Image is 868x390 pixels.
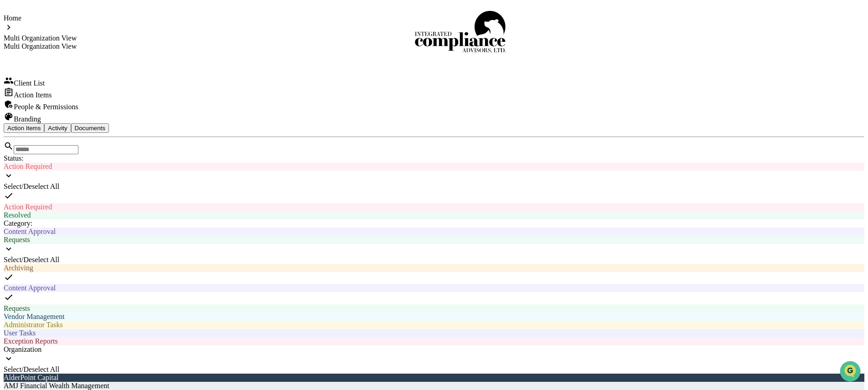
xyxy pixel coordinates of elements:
[4,42,77,51] div: Multi Organization View
[64,154,110,161] a: Powered byPylon
[4,123,864,133] div: activity tabs
[4,228,864,236] div: Content Approval
[4,264,864,272] div: Archiving
[4,123,44,133] button: Action Items
[66,116,73,123] div: 🗄️
[18,115,59,124] span: Preclearance
[4,284,864,292] div: Content Approval
[44,123,71,133] button: Activity
[4,236,864,244] div: Requests
[62,111,117,127] a: 🗄️Attestations
[4,99,864,111] div: People & Permissions
[4,14,77,22] div: Home
[18,132,57,141] span: Data Lookup
[31,79,115,86] div: We're available if you need us!
[4,219,32,227] span: Category :
[4,382,864,390] div: AMJ Financial Wealth Management
[4,374,864,382] div: AlderPoint Capital
[4,337,864,345] div: Exception Reports
[5,128,61,145] a: 🔎Data Lookup
[4,87,864,99] div: Action Items
[4,256,864,264] div: Select/Deselect All
[839,360,863,385] iframe: Open customer support
[155,72,166,83] button: Start new chat
[9,19,166,34] p: How can we help?
[75,115,113,124] span: Attestations
[4,76,864,87] div: Client List
[91,154,110,161] span: Pylon
[4,313,864,321] div: Vendor Management
[9,133,16,140] div: 🔎
[9,116,16,123] div: 🖐️
[5,111,62,127] a: 🖐️Preclearance
[4,162,864,171] div: Action Required
[4,111,864,123] div: Branding
[4,182,864,191] div: Select/Deselect All
[4,365,864,374] div: Select/Deselect All
[31,70,150,79] div: Start new chat
[4,203,864,211] div: Action Required
[414,11,506,54] img: Integrated Compliance Advisors
[71,123,109,133] button: Documents
[4,304,864,313] div: Requests
[4,211,864,219] div: Resolved
[4,154,24,162] span: Status :
[4,329,864,337] div: User Tasks
[4,345,41,353] span: Organization
[4,321,864,329] div: Administrator Tasks
[9,70,26,86] img: 1746055101610-c473b297-6a78-478c-a979-82029cc54cd1
[4,34,77,42] div: Multi Organization View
